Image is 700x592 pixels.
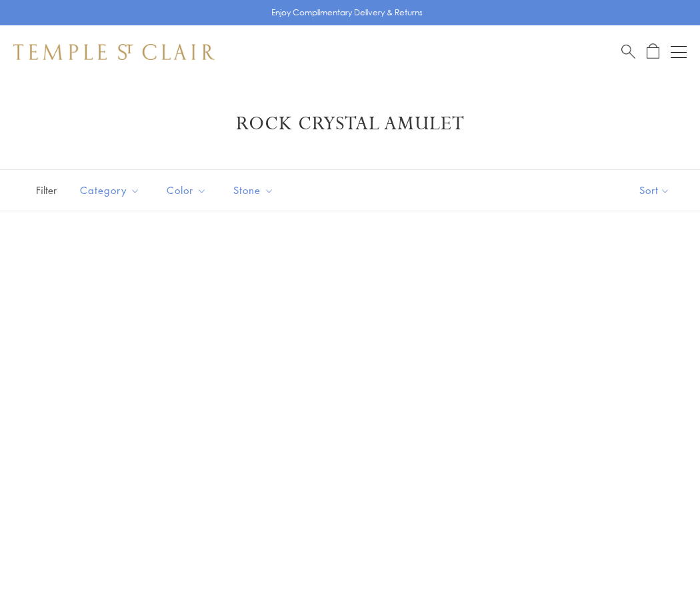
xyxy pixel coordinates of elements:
[227,182,284,199] span: Stone
[223,175,284,205] button: Stone
[271,6,423,19] p: Enjoy Complimentary Delivery & Returns
[647,43,659,60] a: Open Shopping Bag
[609,170,700,211] button: Show sort by
[160,182,217,199] span: Color
[33,112,667,136] h1: Rock Crystal Amulet
[157,175,217,205] button: Color
[621,43,635,60] a: Search
[73,182,150,199] span: Category
[70,175,150,205] button: Category
[671,44,687,60] button: Open navigation
[13,44,215,60] img: Temple St. Clair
